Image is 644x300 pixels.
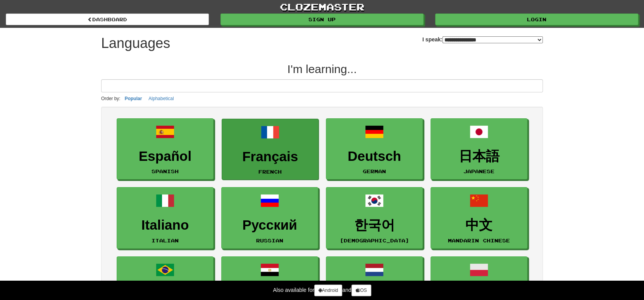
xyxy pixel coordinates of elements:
[435,218,523,233] h3: 中文
[330,149,418,164] h3: Deutsch
[448,238,510,243] small: Mandarin Chinese
[152,238,179,243] small: Italian
[326,187,423,249] a: 한국어[DEMOGRAPHIC_DATA]
[430,187,527,249] a: 中文Mandarin Chinese
[146,94,176,103] button: Alphabetical
[256,238,283,243] small: Russian
[121,218,209,233] h3: Italiano
[101,96,121,101] small: Order by:
[363,169,386,174] small: German
[121,149,209,164] h3: Español
[435,149,523,164] h3: 日本語
[340,238,409,243] small: [DEMOGRAPHIC_DATA]
[220,14,424,25] a: Sign up
[152,169,179,174] small: Spanish
[430,118,527,180] a: 日本語Japanese
[351,285,371,296] a: iOS
[117,187,214,249] a: ItalianoItalian
[101,63,543,75] h2: I'm learning...
[463,169,494,174] small: Japanese
[117,118,214,180] a: EspañolSpanish
[314,285,342,296] a: Android
[330,218,418,233] h3: 한국어
[258,169,282,174] small: French
[6,14,209,25] a: dashboard
[422,36,543,43] label: I speak:
[435,14,638,25] a: Login
[122,94,145,103] button: Popular
[226,218,314,233] h3: Русский
[443,36,543,43] select: I speak:
[326,118,423,180] a: DeutschGerman
[226,149,314,164] h3: Français
[101,36,170,51] h1: Languages
[222,119,319,180] a: FrançaisFrench
[221,187,318,249] a: РусскийRussian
